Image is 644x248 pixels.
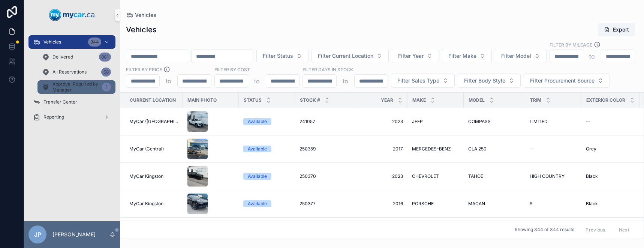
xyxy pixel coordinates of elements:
[586,119,590,125] span: --
[263,52,293,60] span: Filter Status
[412,201,434,207] span: PORSCHE
[129,146,164,152] span: MyCar (Central)
[248,173,267,180] div: Available
[300,97,320,103] span: Stock #
[126,24,157,35] h1: Vehicles
[52,231,96,238] p: [PERSON_NAME]
[412,146,459,152] a: MERCEDES-BENZ
[101,68,111,77] div: 68
[356,173,403,179] a: 2023
[458,74,521,88] button: Select Button
[52,54,73,60] span: Delivered
[243,146,291,152] a: Available
[300,173,347,179] a: 250370
[391,74,455,88] button: Select Button
[129,119,178,125] a: MyCar ([GEOGRAPHIC_DATA])
[468,119,491,125] span: COMPASS
[495,49,547,63] button: Select Button
[300,119,347,125] a: 241057
[412,146,451,152] span: MERCEDES-BENZ
[468,201,485,207] span: MACAN
[300,201,347,207] a: 250377
[586,201,635,207] a: Black
[442,49,492,63] button: Select Button
[412,173,459,179] a: CHEVROLET
[586,97,625,103] span: Exterior Color
[586,119,635,125] a: --
[501,52,531,60] span: Filter Model
[244,97,262,103] span: Status
[37,65,115,79] a: All Reservations68
[586,146,596,152] span: Grey
[530,97,541,103] span: Trim
[28,95,115,109] a: Transfer Center
[381,97,393,103] span: Year
[398,52,424,60] span: Filter Year
[468,146,521,152] a: CLA 250
[43,39,61,45] span: Vehicles
[530,77,595,84] span: Filter Procurement Source
[530,119,548,125] span: LIMITED
[530,173,577,179] a: HIGH COUNTRY
[586,201,598,207] span: Black
[468,173,483,179] span: TAHOE
[300,146,316,152] span: 250359
[243,173,291,180] a: Available
[28,35,115,49] a: Vehicles344
[530,119,577,125] a: LIMITED
[214,66,250,73] label: FILTER BY COST
[248,200,267,207] div: Available
[468,146,487,152] span: CLA 250
[586,173,635,179] a: Black
[530,146,577,152] a: --
[392,49,439,63] button: Select Button
[356,119,403,125] span: 2023
[586,173,598,179] span: Black
[300,146,347,152] a: 250359
[129,201,163,207] span: MyCar Kingston
[412,201,459,207] a: PORSCHE
[469,97,485,103] span: Model
[126,11,156,19] a: Vehicles
[135,11,156,19] span: Vehicles
[88,38,101,47] div: 344
[243,118,291,125] a: Available
[248,146,267,152] div: Available
[530,146,534,152] span: --
[129,146,178,152] a: MyCar (Central)
[468,173,521,179] a: TAHOE
[102,83,111,92] div: 1
[43,99,77,105] span: Transfer Center
[254,77,260,86] p: to
[248,118,267,125] div: Available
[589,52,595,61] p: to
[412,119,459,125] a: JEEP
[412,173,439,179] span: CHEVROLET
[52,81,99,93] span: Approval Required by Manager
[343,77,348,86] p: to
[129,201,178,207] a: MyCar Kingston
[530,201,577,207] a: S
[550,41,592,48] label: Filter By Mileage
[49,9,95,21] img: App logo
[468,119,521,125] a: COMPASS
[300,119,315,125] span: 241057
[300,173,316,179] span: 250370
[356,146,403,152] a: 2017
[448,52,476,60] span: Filter Make
[515,227,574,233] span: Showing 344 of 344 results
[130,97,176,103] span: Current Location
[129,173,163,179] span: MyCar Kingston
[43,114,64,120] span: Reporting
[356,201,403,207] a: 2016
[598,23,635,36] button: Export
[303,66,353,73] label: Filter Days In Stock
[187,97,217,103] span: Main Photo
[530,173,565,179] span: HIGH COUNTRY
[243,200,291,207] a: Available
[530,201,533,207] span: S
